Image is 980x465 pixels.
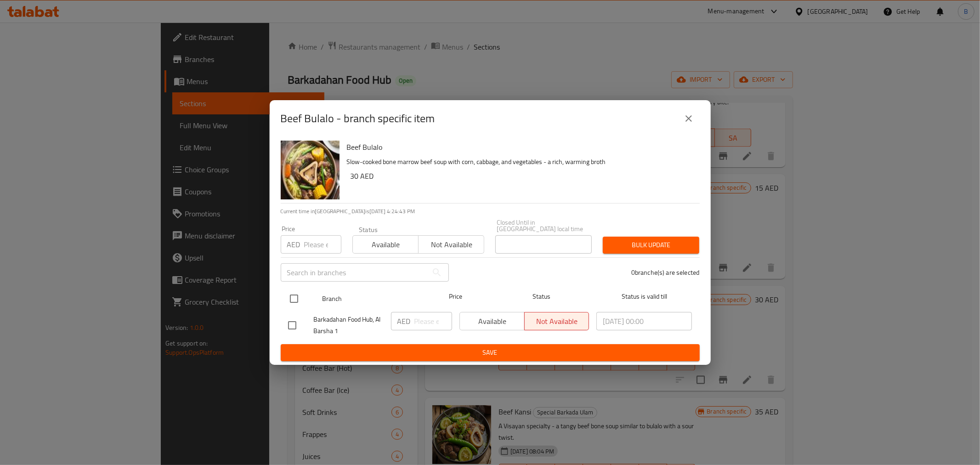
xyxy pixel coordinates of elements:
[347,141,692,153] h6: Beef Bulalo
[678,108,700,130] button: close
[397,316,411,327] p: AED
[414,312,452,330] input: Please enter price
[322,293,418,305] span: Branch
[422,238,481,251] span: Not available
[425,291,486,302] span: Price
[288,347,692,358] span: Save
[631,268,700,277] p: 0 branche(s) are selected
[281,141,340,199] img: Beef Bulalo
[347,156,692,168] p: Slow-cooked bone marrow beef soup with corn, cabbage, and vegetables - a rich, warming broth
[357,238,415,251] span: Available
[281,111,435,126] h2: Beef Bulalo - branch specific item
[351,170,692,182] h6: 30 AED
[596,291,692,302] span: Status is valid till
[603,237,699,254] button: Bulk update
[281,207,700,215] p: Current time in [GEOGRAPHIC_DATA] is [DATE] 4:24:43 PM
[281,263,428,282] input: Search in branches
[493,291,589,302] span: Status
[352,235,419,254] button: Available
[304,235,341,254] input: Please enter price
[287,239,300,250] p: AED
[281,344,700,361] button: Save
[610,239,692,251] span: Bulk update
[314,314,384,337] span: Barkadahan Food Hub, Al Barsha 1
[418,235,484,254] button: Not available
